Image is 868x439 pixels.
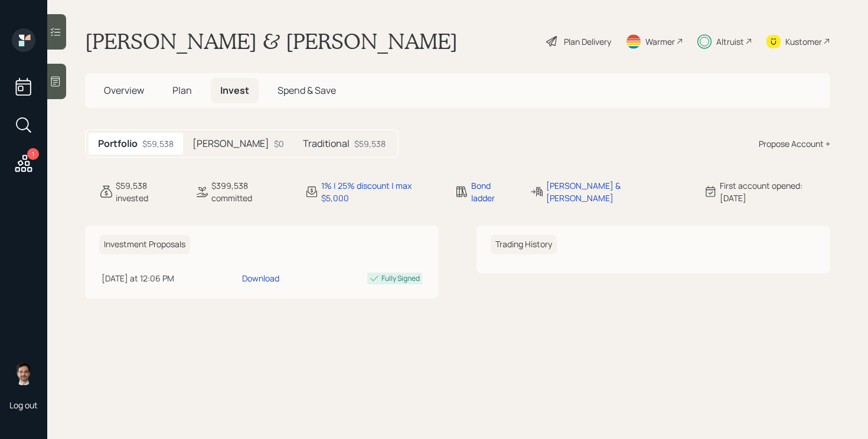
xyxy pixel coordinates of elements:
h6: Trading History [491,235,557,254]
div: Plan Delivery [564,35,611,48]
div: Warmer [645,35,675,48]
span: Invest [220,84,249,97]
h5: Portfolio [98,138,138,149]
div: [PERSON_NAME] & [PERSON_NAME] [546,179,689,204]
div: $59,538 invested [116,179,181,204]
span: Overview [104,84,144,97]
span: Plan [172,84,192,97]
span: Spend & Save [278,84,336,97]
div: Download [242,272,279,284]
div: $0 [274,137,284,150]
div: $399,538 committed [211,179,290,204]
div: Altruist [716,35,744,48]
div: 1 [27,148,39,160]
div: $59,538 [354,137,386,150]
div: Kustomer [785,35,822,48]
div: $59,538 [142,137,174,150]
div: Fully Signed [381,273,420,284]
div: First account opened: [DATE] [720,179,830,204]
h5: [PERSON_NAME] [192,138,269,149]
h1: [PERSON_NAME] & [PERSON_NAME] [85,28,458,54]
div: Log out [9,399,38,411]
div: Propose Account + [759,137,830,150]
img: jonah-coleman-headshot.png [12,362,35,385]
h5: Traditional [303,138,350,149]
div: [DATE] at 12:06 PM [102,272,237,284]
div: 1% | 25% discount | max $5,000 [321,179,440,204]
h6: Investment Proposals [99,235,190,254]
div: Bond ladder [471,179,516,204]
